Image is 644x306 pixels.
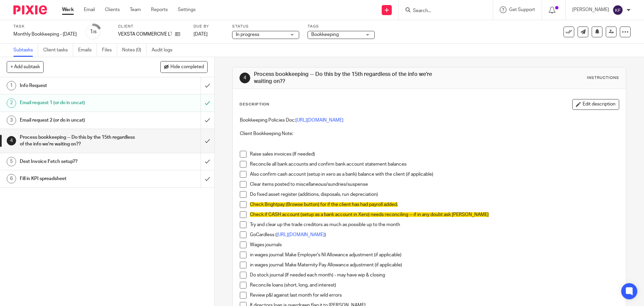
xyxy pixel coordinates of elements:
a: Audit logs [152,44,177,57]
p: GoCardless ( ) [250,231,619,238]
p: Reconcile all bank accounts and confirm bank account statement balances [250,161,619,168]
p: Client Bookkeeping Note: [240,130,619,137]
p: VEXSTA COMMERCIVE LTD [118,31,172,38]
p: Do stock journal (If needed each month) - may have wip & closing [250,272,619,278]
a: Emails [78,44,97,57]
h1: Fill in KPI spreadsheet [20,174,136,184]
div: Instructions [587,75,619,81]
p: Clear items posted to miscellaneous/sundries/suspense [250,181,619,188]
div: 4 [7,136,16,145]
p: Raise sales invoices (If needed) [250,151,619,158]
label: Task [13,24,77,29]
p: Description [239,102,269,107]
span: In progress [236,32,259,37]
label: Due by [194,24,224,29]
a: Work [62,6,74,13]
a: Client tasks [43,44,73,57]
label: Status [232,24,299,29]
h1: Process bookkeeping -- Do this by the 15th regardless of the info we're waiting on?? [254,71,444,85]
label: Tags [308,24,375,29]
div: 1 [90,28,97,36]
p: [PERSON_NAME] [572,6,609,13]
h1: Dext Invoice Fetch setup?? [20,157,136,167]
div: 4 [239,73,250,83]
p: Bookkeeping Policies Doc: [240,117,619,124]
img: Pixie [13,5,47,14]
p: Also confirm cash account (setup in xero as a bank) balance with the client (if applicable) [250,171,619,178]
span: Check if CASH account (setup as a bank account in Xero) needs reconciling -- if in any doubt ask ... [250,212,489,217]
a: Team [130,6,141,13]
p: in wages journal: Make Maternity Pay Allowance adjustment (if applicable) [250,262,619,268]
a: [URL][DOMAIN_NAME] [296,118,343,123]
h1: Email request 1 (or do in uncat) [20,98,136,108]
a: Notes (0) [122,44,147,57]
span: Hide completed [170,64,204,70]
h1: Email request 2 (or do in uncat) [20,115,136,125]
h1: Process bookkeeping -- Do this by the 15th regardless of the info we're waiting on?? [20,132,136,149]
p: in wages journal: Make Employer's NI Allowance adjustment (if applicable) [250,252,619,258]
a: Subtasks [13,44,38,57]
div: 2 [7,98,16,108]
input: Search [412,8,473,14]
a: [URL][DOMAIN_NAME] [277,232,325,237]
div: 6 [7,174,16,183]
p: Try and clear up the trade creditors as much as possible up to the month [250,221,619,228]
a: Settings [178,6,196,13]
a: Files [102,44,117,57]
img: svg%3E [612,5,623,15]
p: Wages journals [250,242,619,248]
small: /6 [93,30,97,34]
span: Bookkeeping [311,32,339,37]
a: Email [84,6,95,13]
label: Client [118,24,185,29]
span: [DATE] [194,32,208,37]
div: Monthly Bookkeeping - [DATE] [13,31,77,38]
h1: Info Request [20,81,136,91]
a: Reports [151,6,168,13]
div: 1 [7,81,16,90]
p: Review p&l against last month for wild errors [250,292,619,299]
p: Do fixed asset register (additions, disposals, run depreciation) [250,191,619,198]
button: + Add subtask [7,61,44,73]
button: Hide completed [160,61,208,73]
p: Reconcile loans (short, long, and interest) [250,282,619,289]
span: Check Brightpay (Browse button) for if the client has had payroll added. [250,202,398,207]
div: 3 [7,116,16,125]
div: Monthly Bookkeeping - September 2025 [13,31,77,38]
button: Edit description [572,99,619,110]
a: Clients [105,6,120,13]
div: 5 [7,157,16,166]
span: Get Support [509,7,535,12]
